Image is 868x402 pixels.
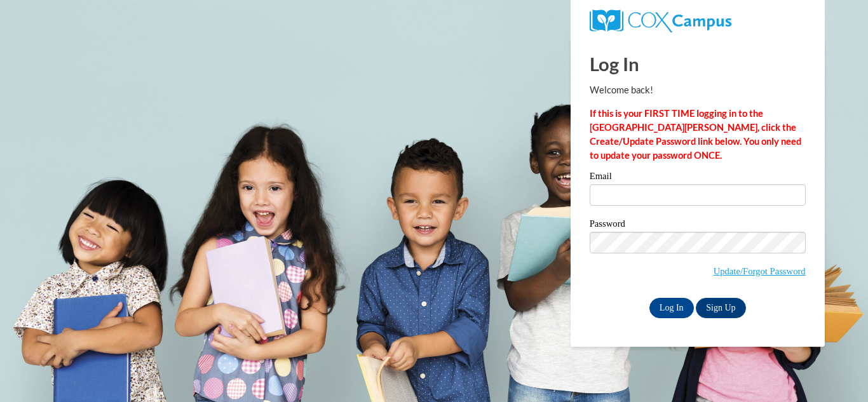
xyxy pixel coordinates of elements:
[590,10,731,32] img: COX Campus
[590,15,731,25] a: COX Campus
[714,266,806,276] a: Update/Forgot Password
[590,171,806,184] label: Email
[590,219,806,232] label: Password
[590,51,806,77] h1: Log In
[590,83,806,97] p: Welcome back!
[649,298,694,318] input: Log In
[590,108,801,161] strong: If this is your FIRST TIME logging in to the [GEOGRAPHIC_DATA][PERSON_NAME], click the Create/Upd...
[696,298,745,318] a: Sign Up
